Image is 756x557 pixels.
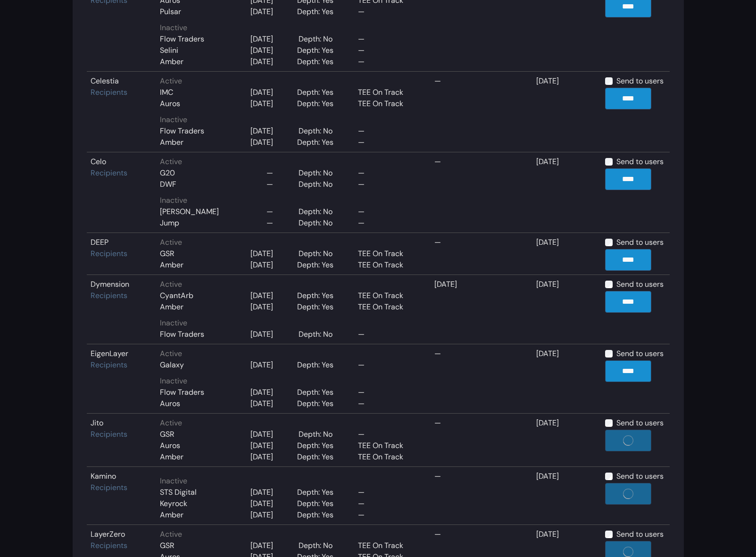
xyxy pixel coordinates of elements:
a: Dymension [91,279,129,289]
div: TEE On Track [358,540,419,551]
div: — [358,359,419,371]
label: Send to users [616,237,664,248]
div: TEE On Track [358,87,419,98]
div: Amber [160,137,183,148]
div: — [266,167,273,179]
div: GSR [160,248,174,259]
div: Depth: Yes [297,498,338,509]
div: Active [160,279,427,290]
div: Amber [160,259,183,271]
a: Recipients [91,540,127,550]
div: [DATE] [250,540,273,551]
div: TEE On Track [358,451,419,463]
div: [DATE] [250,301,273,313]
div: Depth: No [299,33,337,45]
div: — [266,206,273,217]
div: [DATE] [250,451,273,463]
div: [DATE] [250,290,273,301]
div: Depth: Yes [297,301,338,313]
div: Amber [160,509,183,521]
td: [DATE] [532,414,601,467]
div: TEE On Track [358,301,419,313]
div: Depth: No [299,206,337,217]
td: — [431,344,532,414]
div: — [358,45,419,56]
a: Recipients [91,482,127,492]
div: Inactive [160,22,427,33]
div: Depth: Yes [297,387,338,398]
div: [DATE] [250,487,273,498]
div: Depth: Yes [297,440,338,451]
div: Pulsar [160,6,181,17]
td: [DATE] [431,275,532,344]
div: — [358,487,419,498]
div: — [358,179,419,190]
a: Recipients [91,249,127,258]
div: — [358,56,419,67]
div: CyantArb [160,290,193,301]
div: — [358,206,419,217]
div: STS Digital [160,487,197,498]
div: TEE On Track [358,98,419,109]
div: Depth: No [299,329,337,340]
label: Send to users [616,471,664,482]
div: Auros [160,98,180,109]
div: Keyrock [160,498,187,509]
a: Jito [91,418,103,428]
div: Depth: Yes [297,290,338,301]
div: IMC [160,87,173,98]
div: Depth: Yes [297,398,338,409]
label: Send to users [616,75,664,87]
td: — [431,467,532,525]
label: Send to users [616,529,664,540]
div: Depth: No [299,125,337,137]
div: [DATE] [250,248,273,259]
div: TEE On Track [358,248,419,259]
a: Celo [91,157,106,166]
div: — [358,509,419,521]
div: — [358,398,419,409]
a: Recipients [91,168,127,178]
div: Amber [160,56,183,67]
td: [DATE] [532,152,601,233]
div: — [358,125,419,137]
div: Depth: Yes [297,509,338,521]
div: Depth: Yes [297,56,338,67]
div: TEE On Track [358,440,419,451]
div: — [358,498,419,509]
div: Flow Traders [160,125,204,137]
div: [DATE] [250,329,273,340]
label: Send to users [616,348,664,359]
div: Inactive [160,114,427,125]
div: — [358,137,419,148]
div: TEE On Track [358,290,419,301]
div: [DATE] [250,45,273,56]
div: Depth: Yes [297,487,338,498]
div: [DATE] [250,56,273,67]
div: Selini [160,45,178,56]
div: DWF [160,179,176,190]
div: [DATE] [250,259,273,271]
div: Inactive [160,195,427,206]
div: Depth: Yes [297,45,338,56]
div: Depth: Yes [297,6,338,17]
div: GSR [160,540,174,551]
div: Depth: Yes [297,359,338,371]
div: [DATE] [250,398,273,409]
td: [DATE] [532,467,601,525]
div: Depth: No [299,540,337,551]
div: [DATE] [250,137,273,148]
div: — [266,179,273,190]
div: [DATE] [250,429,273,440]
a: Recipients [91,291,127,300]
div: Inactive [160,375,427,387]
div: Active [160,237,427,248]
div: Flow Traders [160,387,204,398]
div: Depth: No [299,429,337,440]
label: Send to users [616,279,664,290]
div: — [266,217,273,229]
a: LayerZero [91,529,125,539]
div: Active [160,417,427,429]
div: [DATE] [250,98,273,109]
td: [DATE] [532,344,601,414]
